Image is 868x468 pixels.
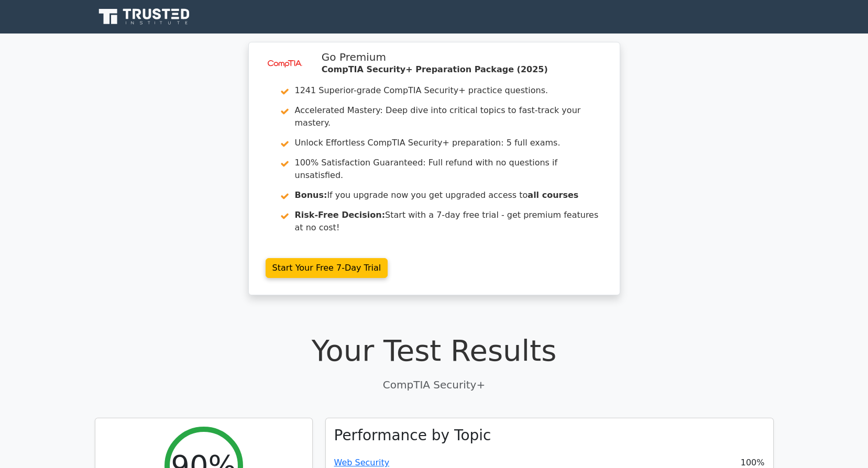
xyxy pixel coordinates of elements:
a: Web Security [334,458,390,467]
h1: Your Test Results [95,333,774,368]
p: CompTIA Security+ [95,377,774,393]
h3: Performance by Topic [334,427,491,444]
a: Start Your Free 7-Day Trial [266,258,388,278]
